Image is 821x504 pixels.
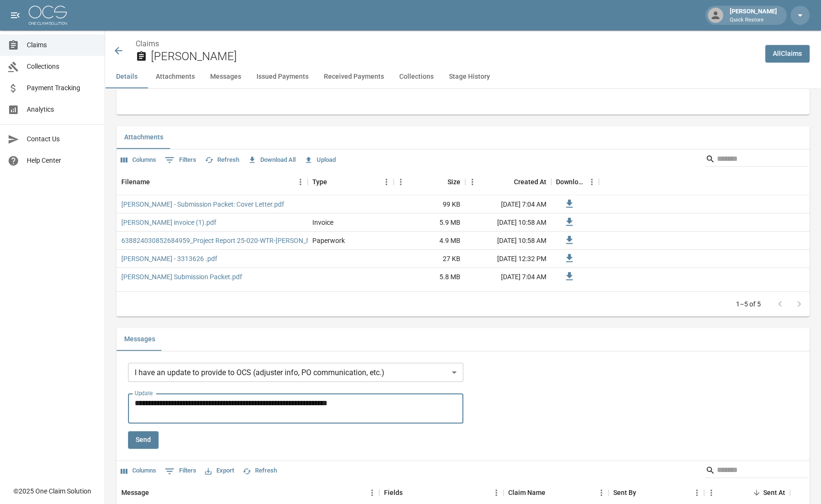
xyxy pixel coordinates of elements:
[13,486,91,496] div: © 2025 One Claim Solution
[765,45,810,63] a: AllClaims
[394,195,465,213] div: 99 KB
[465,250,551,268] div: [DATE] 12:32 PM
[27,62,97,72] span: Collections
[240,463,279,478] button: Refresh
[128,431,159,449] button: Send
[121,199,284,209] a: [PERSON_NAME] - Submission Packet: Cover Letter.pdf
[365,485,379,500] button: Menu
[308,168,394,195] div: Type
[316,65,392,88] button: Received Payments
[730,16,777,24] p: Quick Restore
[136,38,757,50] nav: breadcrumb
[379,175,394,189] button: Menu
[465,231,551,250] div: [DATE] 10:58 AM
[105,65,821,88] div: anchor tabs
[392,65,441,88] button: Collections
[312,236,345,245] div: Paperwork
[750,486,763,499] button: Sort
[594,485,608,500] button: Menu
[736,299,761,309] p: 1–5 of 5
[394,268,465,286] div: 5.8 MB
[203,153,242,168] button: Refresh
[465,175,480,189] button: Menu
[441,65,498,88] button: Stage History
[312,168,327,195] div: Type
[136,39,159,48] a: Claims
[121,272,242,282] a: [PERSON_NAME] Submission Packet.pdf
[162,463,199,479] button: Show filters
[551,168,599,195] div: Download
[545,486,559,499] button: Sort
[403,486,416,499] button: Sort
[27,134,97,144] span: Contact Us
[151,50,757,63] h2: [PERSON_NAME]
[489,485,503,500] button: Menu
[117,328,810,351] div: related-list tabs
[245,153,298,168] button: Download All
[117,126,171,149] button: Attachments
[705,462,808,480] div: Search
[105,65,148,88] button: Details
[705,151,808,168] div: Search
[514,168,546,195] div: Created At
[29,6,67,25] img: ocs-logo-white-transparent.png
[121,168,150,195] div: Filename
[117,328,163,351] button: Messages
[118,153,159,168] button: Select columns
[27,83,97,93] span: Payment Tracking
[585,175,599,189] button: Menu
[27,105,97,115] span: Analytics
[121,236,339,245] a: 638824030852684959_Project Report 25-020-WTR-[PERSON_NAME].pdf
[27,156,97,166] span: Help Center
[117,168,308,195] div: Filename
[465,168,551,195] div: Created At
[117,126,810,149] div: related-list tabs
[302,153,338,168] button: Upload
[394,168,465,195] div: Size
[704,485,718,500] button: Menu
[636,486,650,499] button: Sort
[249,65,316,88] button: Issued Payments
[394,231,465,250] div: 4.9 MB
[312,218,333,227] div: Invoice
[448,168,460,195] div: Size
[465,195,551,213] div: [DATE] 7:04 AM
[690,485,704,500] button: Menu
[726,7,781,24] div: [PERSON_NAME]
[394,213,465,231] div: 5.9 MB
[6,6,25,25] button: open drawer
[121,254,217,263] a: [PERSON_NAME] - 3313626 .pdf
[293,175,308,189] button: Menu
[394,175,408,189] button: Menu
[27,40,97,50] span: Claims
[465,268,551,286] div: [DATE] 7:04 AM
[128,363,463,382] div: I have an update to provide to OCS (adjuster info, PO communication, etc.)
[135,389,153,397] label: Update
[203,463,236,478] button: Export
[121,218,216,227] a: [PERSON_NAME] invoice (1).pdf
[148,65,203,88] button: Attachments
[465,213,551,231] div: [DATE] 10:58 AM
[556,168,585,195] div: Download
[394,250,465,268] div: 27 KB
[162,152,199,168] button: Show filters
[118,463,159,478] button: Select columns
[149,486,162,499] button: Sort
[203,65,249,88] button: Messages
